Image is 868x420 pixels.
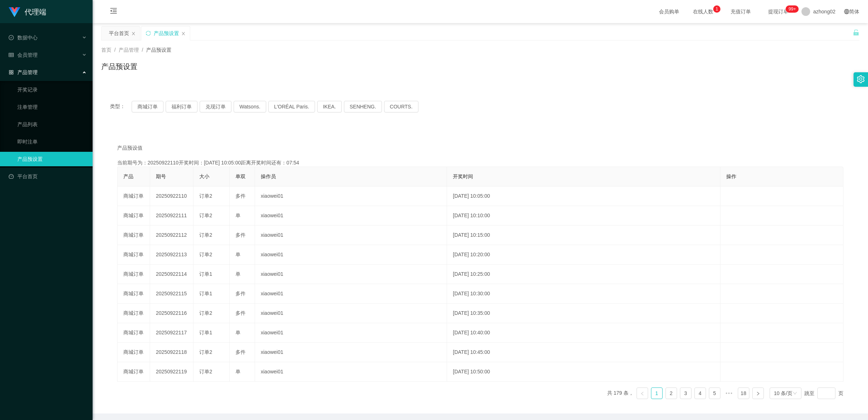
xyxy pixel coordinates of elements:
[716,5,718,13] p: 1
[255,284,447,304] td: xiaowei01
[9,52,14,57] i: 图标: table
[199,173,209,179] span: 大小
[255,245,447,265] td: xiaowei01
[17,100,87,114] a: 注单管理
[235,173,246,179] span: 单双
[317,101,342,112] button: IKEA.
[199,232,212,238] span: 订单2
[235,369,241,374] span: 单
[154,26,179,40] div: 产品预设置
[9,35,14,40] i: 图标: check-circle-o
[255,304,447,323] td: xiaowei01
[118,343,150,362] td: 商城订单
[200,101,231,112] button: 兑现订单
[199,349,212,355] span: 订单2
[689,9,717,14] span: 在线人数
[255,343,447,362] td: xiaowei01
[9,70,14,75] i: 图标: appstore-o
[235,271,241,277] span: 单
[199,291,212,296] span: 订单1
[235,310,246,316] span: 多件
[651,388,662,399] a: 1
[17,134,87,149] a: 即时注单
[131,31,136,36] i: 图标: close
[150,245,193,265] td: 20250922113
[804,387,843,399] div: 跳至 页
[118,206,150,226] td: 商城订单
[9,9,46,14] a: 代理端
[118,323,150,343] td: 商城订单
[150,304,193,323] td: 20250922116
[150,362,193,382] td: 20250922119
[255,206,447,226] td: xiaowei01
[101,61,137,72] h1: 产品预设置
[774,388,792,399] div: 10 条/页
[118,304,150,323] td: 商城订单
[118,226,150,245] td: 商城订单
[101,0,126,23] i: 图标: menu-fold
[9,69,38,75] span: 产品管理
[235,232,246,238] span: 多件
[723,387,735,399] li: 向后 5 页
[666,388,677,399] a: 2
[118,265,150,284] td: 商城订单
[695,388,706,399] a: 4
[235,213,241,218] span: 单
[793,391,797,396] i: 图标: down
[752,387,764,399] li: 下一页
[199,310,212,316] span: 订单2
[132,101,163,112] button: 商城订单
[235,291,246,296] span: 多件
[117,159,843,167] div: 当前期号为：20250922110开奖时间：[DATE] 10:05:00距离开奖时间还有：07:54
[119,47,139,53] span: 产品管理
[447,323,720,343] td: [DATE] 10:40:00
[453,173,473,179] span: 开奖时间
[156,173,166,179] span: 期号
[199,213,212,218] span: 订单2
[853,29,859,36] i: 图标: unlock
[9,35,38,40] span: 数据中心
[118,245,150,265] td: 商城订单
[607,387,634,399] li: 共 179 条，
[709,388,720,399] a: 5
[235,252,241,257] span: 单
[447,284,720,304] td: [DATE] 10:30:00
[261,173,276,179] span: 操作员
[25,0,46,23] h1: 代理端
[181,31,186,36] i: 图标: close
[738,387,749,399] li: 18
[857,75,865,83] i: 图标: setting
[234,101,266,112] button: Watsons.
[384,101,418,112] button: COURTS.
[142,47,143,53] span: /
[447,343,720,362] td: [DATE] 10:45:00
[268,101,315,112] button: L'ORÉAL Paris.
[150,206,193,226] td: 20250922111
[146,47,171,53] span: 产品预设置
[447,304,720,323] td: [DATE] 10:35:00
[786,5,799,13] sup: 1198
[640,391,644,396] i: 图标: left
[199,271,212,277] span: 订单1
[9,7,20,17] img: logo.9652507e.png
[150,187,193,206] td: 20250922110
[727,9,754,14] span: 充值订单
[199,369,212,374] span: 订单2
[447,226,720,245] td: [DATE] 10:15:00
[447,265,720,284] td: [DATE] 10:25:00
[235,193,246,199] span: 多件
[110,101,132,112] span: 类型：
[680,387,692,399] li: 3
[235,330,241,335] span: 单
[651,387,663,399] li: 1
[199,252,212,257] span: 订单2
[726,173,736,179] span: 操作
[255,323,447,343] td: xiaowei01
[637,387,648,399] li: 上一页
[665,387,677,399] li: 2
[150,323,193,343] td: 20250922117
[150,226,193,245] td: 20250922112
[255,226,447,245] td: xiaowei01
[709,387,720,399] li: 5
